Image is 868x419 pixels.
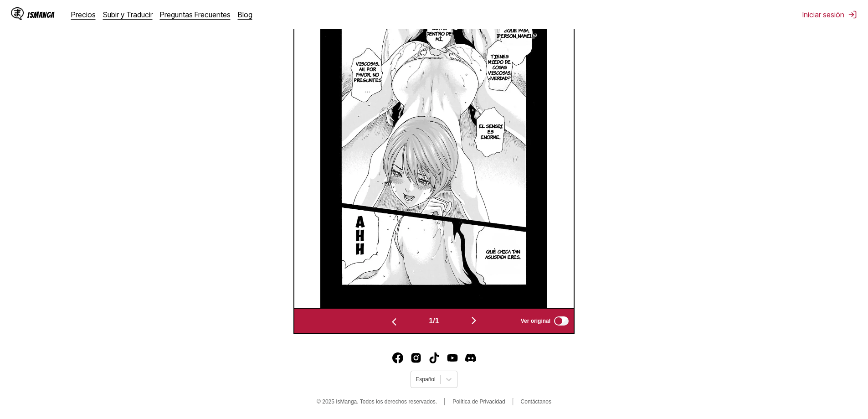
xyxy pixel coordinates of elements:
a: Facebook [392,352,403,363]
a: YouTube [447,352,458,363]
img: IsManga YouTube [447,352,458,363]
font: 1 [435,317,439,325]
a: Precios [71,10,96,19]
a: Política de Privacidad [452,398,505,405]
font: Tienes miedo de cosas viscosas, ¿verdad? [488,53,511,81]
font: © 2025 IsManga. Todos los derechos reservados. [317,398,437,405]
a: Instagram [411,352,421,363]
font: Viscosas... ah... por favor... no preguntes [354,60,381,83]
input: Ver original [554,316,569,326]
a: Discordia [465,352,476,363]
a: Preguntas Frecuentes [160,10,231,19]
img: desconectar [848,10,857,19]
img: Logotipo de IsManga [11,7,24,20]
a: Blog [238,10,252,19]
a: Contáctanos [521,398,551,405]
font: Qué chica tan asustada eres... [485,248,521,260]
img: IsManga Facebook [392,352,403,363]
font: Iniciar sesión [802,10,844,19]
font: 1 [429,317,433,325]
img: Página anterior [389,316,400,327]
font: El sensei es enorme... [479,123,503,140]
a: TikTok [429,352,440,363]
img: Discord de IsManga [465,352,476,363]
a: Logotipo de IsMangaIsManga [11,7,71,22]
font: IsManga [27,10,55,19]
button: Iniciar sesión [802,10,857,19]
font: / [433,317,435,325]
a: Subir y Traducir [103,10,153,19]
font: Ver original [521,318,550,324]
img: IsManga TikTok [429,352,440,363]
img: Instagram de IsManga [411,352,421,363]
font: ¿Qué pasa, [PERSON_NAME]…? [497,27,537,39]
img: Página siguiente [468,315,479,326]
